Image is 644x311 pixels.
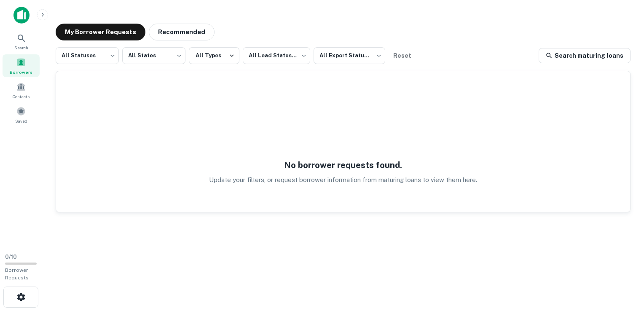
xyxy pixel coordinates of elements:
span: Search [14,44,28,51]
span: Contacts [13,93,30,100]
div: All States [122,45,185,67]
a: Saved [3,103,40,126]
div: All Lead Statuses [243,45,310,67]
a: Search maturing loans [539,48,631,63]
span: Saved [15,118,27,124]
span: Borrowers [10,69,32,75]
span: Borrower Requests [5,267,29,281]
a: Search [3,30,40,53]
a: Contacts [3,79,40,102]
button: Recommended [149,24,215,40]
span: 0 / 10 [5,254,17,260]
a: Borrowers [3,54,40,77]
div: All Statuses [56,45,119,67]
img: capitalize-icon.png [13,7,30,24]
p: Update your filters, or request borrower information from maturing loans to view them here. [209,175,477,185]
button: All Types [189,47,239,64]
button: My Borrower Requests [56,24,145,40]
h5: No borrower requests found. [284,159,402,172]
button: Reset [389,47,416,64]
div: All Export Statuses [314,45,385,67]
iframe: Chat Widget [602,244,644,284]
